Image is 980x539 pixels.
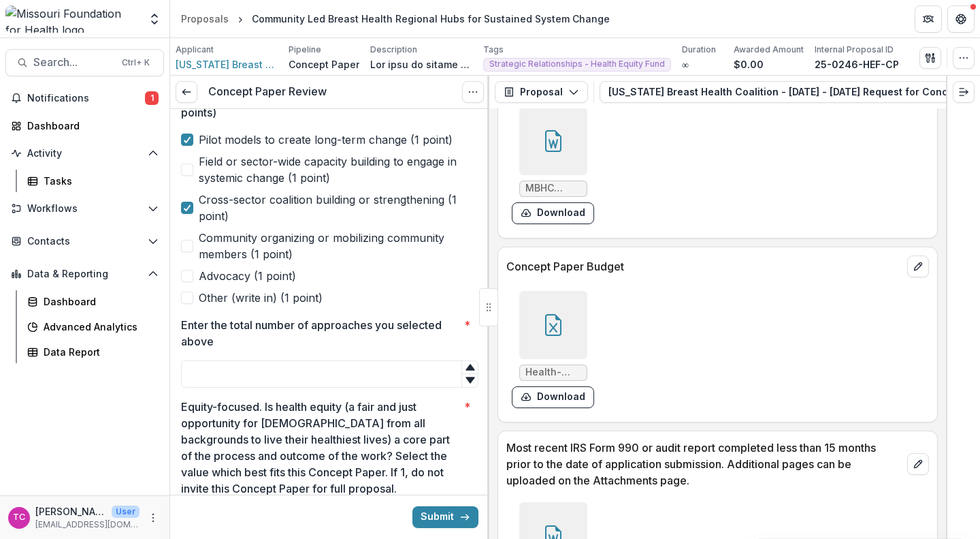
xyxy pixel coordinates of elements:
span: Community organizing or mobilizing community members (1 point) [199,230,478,262]
p: [EMAIL_ADDRESS][DOMAIN_NAME] [35,519,140,531]
div: MBHC Health Equity Concept Paper.docxdownload-form-response [512,107,594,224]
p: Internal Proposal ID [815,44,894,56]
p: Awarded Amount [734,44,804,56]
span: Pilot models to create long-term change (1 point) [199,132,453,148]
div: Dashboard [27,119,153,133]
p: 25-0246-HEF-CP [815,57,899,72]
button: Submit [412,506,478,528]
button: Open Data & Reporting [5,263,164,285]
div: Data Report [44,345,153,359]
p: [PERSON_NAME] [35,504,106,519]
a: Tasks [22,170,164,192]
p: Concept Paper Budget [506,258,902,275]
span: MBHC Health Equity Concept Paper.docx [525,183,581,194]
button: Get Help [947,5,975,33]
p: Most recent IRS Form 990 or audit report completed less than 15 months prior to the date of appli... [506,440,902,489]
p: Applicant [176,44,214,56]
a: Dashboard [22,290,164,313]
div: Community Led Breast Health Regional Hubs for Sustained System Change [252,12,610,26]
button: Open Workflows [5,198,164,219]
button: download-form-response [512,202,594,224]
span: 1 [145,91,159,105]
a: Data Report [22,341,164,363]
nav: breadcrumb [176,9,615,29]
button: Partners [915,5,942,33]
a: Proposals [176,9,234,29]
button: Notifications1 [5,87,164,109]
p: Enter the total number of approaches you selected above [181,317,459,350]
a: [US_STATE] Breast Health Coalition [176,57,278,72]
a: Advanced Analytics [22,315,164,338]
button: download-form-response [512,386,594,408]
h3: Concept Paper Review [208,85,327,98]
div: Tori Cope [13,513,25,522]
div: Dashboard [44,294,153,309]
span: Contacts [27,236,142,247]
span: Other (write in) (1 point) [199,290,323,306]
button: Open Activity [5,142,164,164]
p: Duration [682,44,716,56]
div: Advanced Analytics [44,320,153,334]
button: edit [907,256,929,277]
button: More [145,510,161,526]
button: Search... [5,49,164,76]
p: Equity-focused. Is health equity (a fair and just opportunity for [DEMOGRAPHIC_DATA] from all bac... [181,399,459,497]
p: Concept Paper [289,57,359,72]
span: Data & Reporting [27,268,142,280]
span: Strategic Relationships - Health Equity Fund [489,59,665,69]
p: Pipeline [289,44,321,56]
p: ∞ [682,57,689,72]
span: Cross-sector coalition building or strengthening (1 point) [199,191,478,224]
button: Expand right [953,81,975,103]
div: Health-Equity-Fund-Concept-Paper-Budget_MBHC.xlsxdownload-form-response [512,291,594,408]
span: Notifications [27,93,145,104]
span: Field or sector-wide capacity building to engage in systemic change (1 point) [199,153,478,186]
div: Tasks [44,174,153,188]
button: Open Contacts [5,230,164,252]
span: Advocacy (1 point) [199,268,296,284]
a: Dashboard [5,114,164,137]
div: Proposals [181,12,229,26]
button: edit [907,453,929,475]
span: Health-Equity-Fund-Concept-Paper-Budget_MBHC.xlsx [525,367,581,378]
div: Ctrl + K [119,55,152,70]
span: Search... [33,56,114,69]
span: Activity [27,148,142,159]
span: Workflows [27,203,142,215]
p: Lor ipsu do sitame consec adipis Elitsedd eius temporinci utla etd Magnaali Enimad Minimv Quisnos... [370,57,472,72]
p: $0.00 [734,57,764,72]
p: User [112,506,140,518]
button: Options [462,81,484,103]
p: Tags [483,44,504,56]
p: Description [370,44,417,56]
button: Proposal [495,81,588,103]
img: Missouri Foundation for Health logo [5,5,140,33]
button: Open entity switcher [145,5,164,33]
